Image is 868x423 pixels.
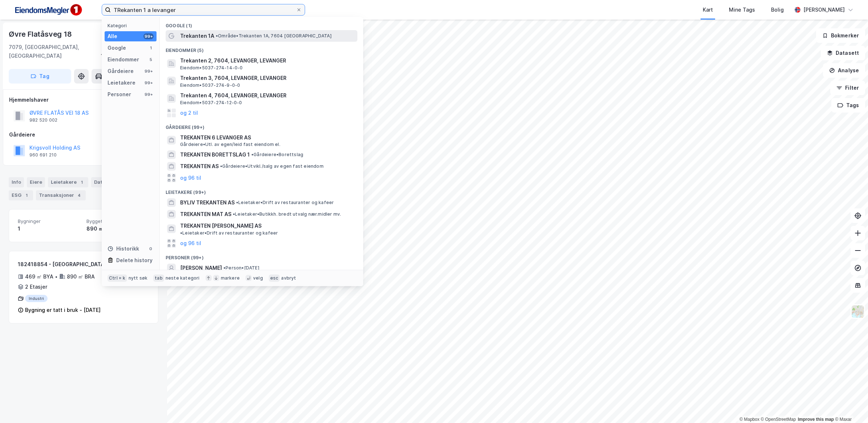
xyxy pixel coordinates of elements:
div: [PERSON_NAME] [803,5,845,14]
button: og 96 til [180,239,201,248]
div: Delete history [116,256,153,265]
div: Bolig [771,5,784,14]
span: TREKANTEN AS [180,162,219,171]
div: 1 [148,45,154,51]
span: [PERSON_NAME] [180,264,222,272]
div: tab [153,274,164,282]
div: Gårdeiere [108,67,134,76]
span: Trekanten 4, 7604, LEVANGER, LEVANGER [180,91,354,100]
span: Trekanten 2, 7604, LEVANGER, LEVANGER [180,56,354,65]
div: Bygning er tatt i bruk - [DATE] [25,306,101,314]
span: Leietaker • Drift av restauranter og kafeer [236,200,334,206]
div: Datasett [91,177,118,187]
div: 960 691 210 [29,152,57,158]
span: • [220,163,222,169]
div: Hjemmelshaver [9,95,158,104]
div: Mine Tags [729,5,755,14]
div: Leietakere [48,177,88,187]
div: Personer (99+) [160,249,363,262]
div: 982 520 002 [29,117,57,123]
button: Filter [830,81,865,95]
span: Gårdeiere • Borettslag [251,152,303,158]
div: 4 [76,192,83,199]
img: F4PB6Px+NJ5v8B7XTbfpPpyloAAAAASUVORK5CYII= [12,2,84,18]
span: Område • Trekanten 1A, 7604 [GEOGRAPHIC_DATA] [216,33,332,39]
img: Z [851,305,865,318]
span: Leietaker • Drift av restauranter og kafeer [180,230,278,236]
div: nytt søk [129,275,148,281]
span: • [233,211,235,217]
div: Google [108,44,126,52]
div: Gårdeiere [9,130,158,139]
span: • [251,152,253,157]
div: 182418854 - [GEOGRAPHIC_DATA] 18 [18,260,121,269]
div: 890 ㎡ [86,224,149,233]
span: • [223,265,226,271]
span: Eiendom • 5037-274-14-0-0 [180,65,243,71]
span: Eiendom • 5037-274-9-0-0 [180,82,240,88]
button: Tags [831,98,865,113]
span: TREKANTEN 6 LEVANGER AS [180,133,354,142]
div: esc [269,274,280,282]
div: Eiendommer [108,55,139,64]
div: velg [253,275,263,281]
button: Tag [9,69,71,84]
div: Historikk [108,244,139,253]
div: 890 ㎡ BRA [67,272,95,281]
span: TREKANTEN [PERSON_NAME] AS [180,221,261,230]
iframe: Chat Widget [832,388,868,423]
div: [GEOGRAPHIC_DATA], 194/195 [101,43,158,60]
input: Søk på adresse, matrikkel, gårdeiere, leietakere eller personer [111,4,296,15]
div: 99+ [143,33,154,39]
div: 99+ [143,80,154,86]
span: • [236,200,238,205]
button: Bokmerker [816,28,865,43]
span: Gårdeiere • Utvikl./salg av egen fast eiendom [220,163,324,169]
div: 2 Etasjer [25,282,47,291]
div: • [55,274,58,280]
span: TREKANTEN BORETTSLAG 1 [180,150,250,159]
span: Leietaker • Butikkh. bredt utvalg nær.midler mv. [233,211,341,217]
span: BYLIV TREKANTEN AS [180,198,235,207]
div: Info [9,177,24,187]
span: • [216,33,218,38]
a: Mapbox [739,417,759,422]
button: og 2 til [180,109,198,117]
div: ESG [9,190,33,200]
div: 99+ [143,91,154,97]
div: neste kategori [166,275,200,281]
div: Øvre Flatåsveg 18 [9,28,73,40]
div: Eiere [27,177,45,187]
div: avbryt [281,275,296,281]
a: OpenStreetMap [761,417,796,422]
div: 469 ㎡ BYA [25,272,53,281]
span: Gårdeiere • Utl. av egen/leid fast eiendom el. [180,142,280,147]
div: 1 [23,192,30,199]
span: Bygninger [18,218,81,224]
div: Transaksjoner [36,190,86,200]
div: Personer [108,90,131,99]
div: Kontrollprogram for chat [832,388,868,423]
div: Ctrl + k [108,274,127,282]
button: Datasett [821,46,865,60]
button: Analyse [823,63,865,78]
div: 1 [78,179,85,186]
button: og 96 til [180,174,201,182]
div: Leietakere (99+) [160,184,363,197]
div: Gårdeiere (99+) [160,119,363,132]
div: 7079, [GEOGRAPHIC_DATA], [GEOGRAPHIC_DATA] [9,43,101,60]
span: Eiendom • 5037-274-12-0-0 [180,100,242,106]
div: 0 [148,246,154,252]
div: 5 [148,57,154,62]
div: Kategori [108,23,157,28]
span: • [180,230,182,236]
span: Person • [DATE] [223,265,259,271]
div: markere [221,275,240,281]
div: Eiendommer (5) [160,42,363,55]
div: Kart [703,5,713,14]
div: Leietakere [108,78,135,87]
div: 99+ [143,68,154,74]
div: 1 [18,224,81,233]
span: Bygget bygningsområde [86,218,149,224]
div: Google (1) [160,17,363,30]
